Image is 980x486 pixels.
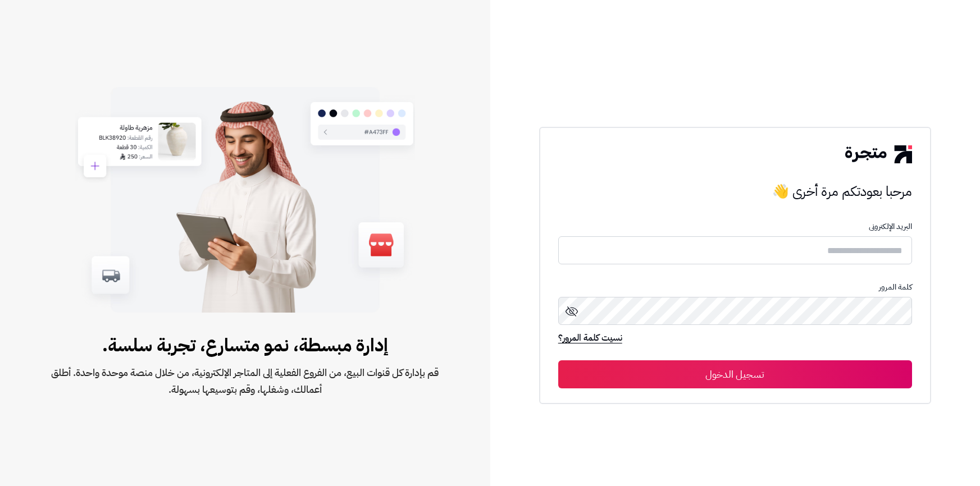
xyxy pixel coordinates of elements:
[558,283,912,292] p: كلمة المرور
[558,331,622,347] a: نسيت كلمة المرور؟
[36,332,454,359] span: إدارة مبسطة، نمو متسارع، تجربة سلسة.
[558,180,912,203] h3: مرحبا بعودتكم مرة أخرى 👋
[845,145,911,163] img: logo-2.png
[558,360,912,388] button: تسجيل الدخول
[36,364,454,398] span: قم بإدارة كل قنوات البيع، من الفروع الفعلية إلى المتاجر الإلكترونية، من خلال منصة موحدة واحدة. أط...
[558,222,912,231] p: البريد الإلكترونى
